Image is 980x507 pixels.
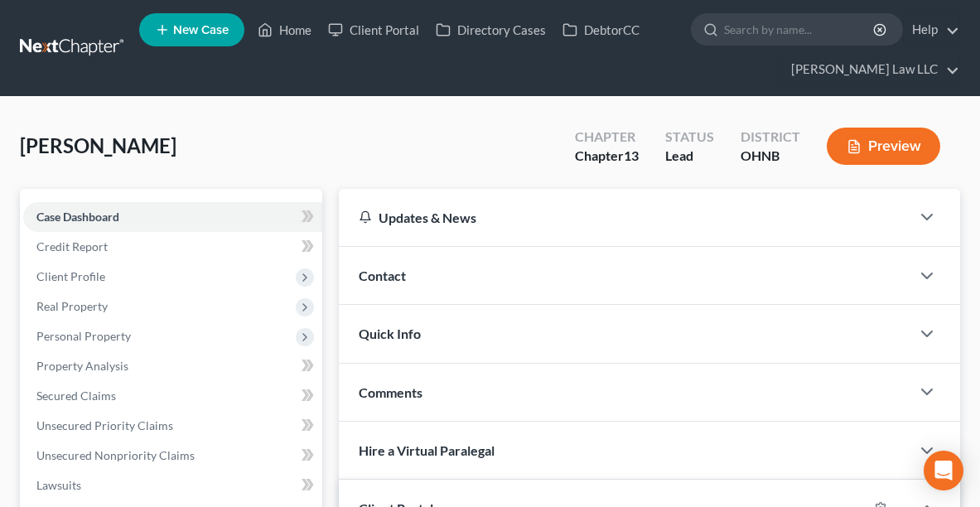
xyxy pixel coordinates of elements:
[36,210,119,224] span: Case Dashboard
[23,232,322,262] a: Credit Report
[23,381,322,411] a: Secured Claims
[741,147,800,166] div: OHNB
[665,128,714,147] div: Status
[827,128,940,165] button: Preview
[23,441,322,471] a: Unsecured Nonpriority Claims
[783,55,959,84] a: [PERSON_NAME] Law LLC
[924,451,963,490] div: Open Intercom Messenger
[36,448,195,462] span: Unsecured Nonpriority Claims
[36,269,105,283] span: Client Profile
[359,209,891,226] div: Updates & News
[36,478,81,492] span: Lawsuits
[36,329,131,343] span: Personal Property
[36,359,128,373] span: Property Analysis
[554,15,648,45] a: DebtorCC
[665,147,714,166] div: Lead
[904,15,959,45] a: Help
[20,133,176,157] span: [PERSON_NAME]
[23,411,322,441] a: Unsecured Priority Claims
[741,128,800,147] div: District
[359,326,421,341] span: Quick Info
[359,384,422,400] span: Comments
[427,15,554,45] a: Directory Cases
[320,15,427,45] a: Client Portal
[359,442,495,458] span: Hire a Virtual Paralegal
[23,471,322,500] a: Lawsuits
[36,418,173,432] span: Unsecured Priority Claims
[23,202,322,232] a: Case Dashboard
[575,147,639,166] div: Chapter
[173,24,229,36] span: New Case
[575,128,639,147] div: Chapter
[36,299,108,313] span: Real Property
[624,147,639,163] span: 13
[249,15,320,45] a: Home
[23,351,322,381] a: Property Analysis
[36,389,116,403] span: Secured Claims
[359,268,406,283] span: Contact
[36,239,108,254] span: Credit Report
[724,14,876,45] input: Search by name...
